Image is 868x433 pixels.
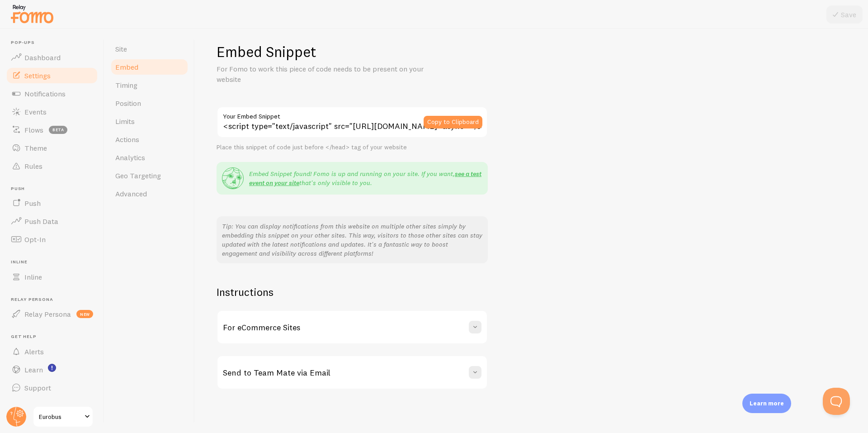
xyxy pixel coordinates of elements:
[115,189,147,198] span: Advanced
[110,58,189,76] a: Embed
[115,117,135,126] span: Limits
[217,285,488,299] h2: Instructions
[33,406,94,428] a: Eurobus
[223,322,300,333] h3: For eCommerce Sites
[222,222,482,258] p: Tip: You can display notifications from this website on multiple other sites simply by embedding ...
[24,199,41,208] span: Push
[5,305,99,323] a: Relay Persona new
[5,139,99,157] a: Theme
[110,185,189,203] a: Advanced
[5,48,99,67] a: Dashboard
[115,44,127,53] span: Site
[223,367,330,378] h3: Send to Team Mate via Email
[249,169,482,187] p: Embed Snippet found! Fomo is up and running on your site. If you want, that's only visible to you.
[115,62,138,71] span: Embed
[115,135,139,144] span: Actions
[39,411,82,422] span: Eurobus
[5,343,99,361] a: Alerts
[115,81,137,90] span: Timing
[742,394,791,413] div: Learn more
[24,89,66,98] span: Notifications
[24,162,42,171] span: Rules
[5,361,99,379] a: Learn
[11,334,99,340] span: Get Help
[5,103,99,121] a: Events
[24,143,47,152] span: Theme
[24,53,61,62] span: Dashboard
[11,40,99,46] span: Pop-ups
[217,106,488,122] label: Your Embed Snippet
[115,99,141,108] span: Position
[24,383,51,392] span: Support
[24,365,43,374] span: Learn
[24,272,42,281] span: Inline
[11,297,99,303] span: Relay Persona
[5,67,99,85] a: Settings
[110,76,189,94] a: Timing
[5,121,99,139] a: Flows beta
[9,2,55,25] img: fomo-relay-logo-orange.svg
[110,167,189,185] a: Geo Targeting
[5,230,99,248] a: Opt-In
[5,194,99,212] a: Push
[24,309,71,319] span: Relay Persona
[110,148,189,167] a: Analytics
[24,347,44,356] span: Alerts
[11,186,99,192] span: Push
[217,43,846,61] h1: Embed Snippet
[115,171,161,180] span: Geo Targeting
[249,170,481,187] a: see a test event on your site
[76,310,93,318] span: new
[24,217,58,226] span: Push Data
[5,157,99,175] a: Rules
[823,388,850,415] iframe: Help Scout Beacon - Open
[110,40,189,58] a: Site
[24,125,43,134] span: Flows
[49,126,67,134] span: beta
[24,235,46,244] span: Opt-In
[424,116,482,128] button: Copy to Clipboard
[217,143,488,152] div: Place this snippet of code just before </head> tag of your website
[5,85,99,103] a: Notifications
[24,107,47,116] span: Events
[217,64,434,85] p: For Fomo to work this piece of code needs to be present on your website
[5,268,99,286] a: Inline
[750,399,784,408] p: Learn more
[24,71,51,80] span: Settings
[48,364,56,372] svg: <p>Watch New Feature Tutorials!</p>
[5,212,99,230] a: Push Data
[5,379,99,397] a: Support
[115,153,145,162] span: Analytics
[11,259,99,265] span: Inline
[110,130,189,148] a: Actions
[110,94,189,112] a: Position
[110,112,189,130] a: Limits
